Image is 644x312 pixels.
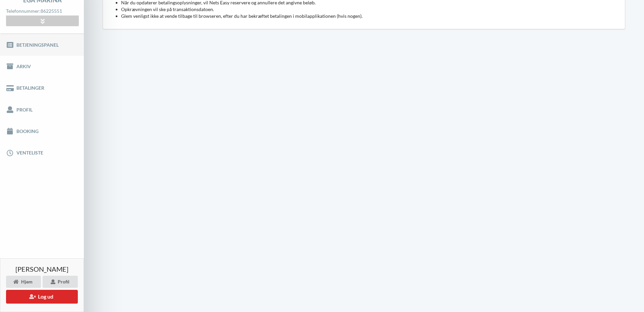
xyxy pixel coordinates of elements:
[15,266,68,272] span: [PERSON_NAME]
[6,276,41,288] div: Hjem
[121,6,620,13] li: Opkrævningen vil ske på transaktionsdatoen.
[121,13,620,19] li: Glem venligst ikke at vende tilbage til browseren, efter du har bekræftet betalingen i mobilappli...
[41,8,62,14] strong: 86225551
[6,290,78,304] button: Log ud
[43,276,78,288] div: Profil
[6,7,78,16] div: Telefonnummer:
